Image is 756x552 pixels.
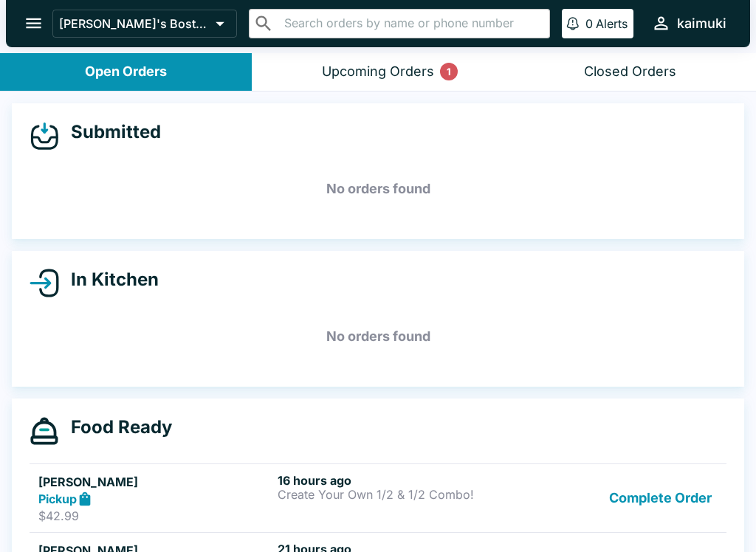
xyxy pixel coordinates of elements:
[85,63,167,80] div: Open Orders
[59,416,172,438] h4: Food Ready
[280,13,543,34] input: Search orders by name or phone number
[278,473,511,488] h6: 16 hours ago
[59,269,159,291] h4: In Kitchen
[59,121,161,143] h4: Submitted
[59,16,210,31] p: [PERSON_NAME]'s Boston Pizza
[585,16,593,31] p: 0
[584,63,676,80] div: Closed Orders
[278,488,511,501] p: Create Your Own 1/2 & 1/2 Combo!
[38,508,272,523] p: $42.99
[603,473,718,524] button: Complete Order
[38,473,272,491] h5: [PERSON_NAME]
[447,64,451,79] p: 1
[596,16,628,31] p: Alerts
[30,162,726,215] h5: No orders found
[645,7,732,39] button: kaimuki
[38,491,77,506] strong: Pickup
[30,310,726,363] h5: No orders found
[52,10,237,38] button: [PERSON_NAME]'s Boston Pizza
[322,63,434,80] div: Upcoming Orders
[30,463,726,533] a: [PERSON_NAME]Pickup$42.9916 hours agoCreate Your Own 1/2 & 1/2 Combo!Complete Order
[15,4,52,42] button: open drawer
[677,15,726,32] div: kaimuki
